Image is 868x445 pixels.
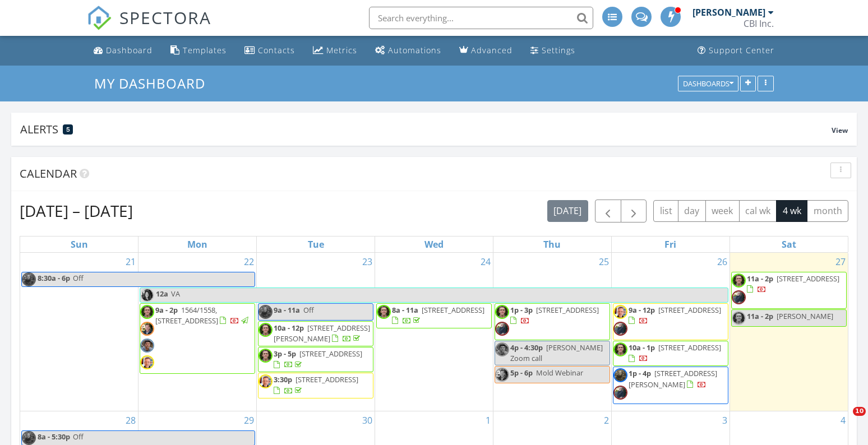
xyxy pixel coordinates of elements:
a: 11a - 2p [STREET_ADDRESS] [747,274,839,294]
span: 12a [155,288,169,302]
img: The Best Home Inspection Software - Spectora [87,6,112,30]
a: 3:30p [STREET_ADDRESS] [274,374,358,395]
span: [STREET_ADDRESS] [777,274,839,284]
img: screen_shot_20190401_at_5.15.38_am.png [495,305,509,319]
img: screen_shot_20190401_at_5.15.38_am.png [258,349,273,363]
a: Support Center [693,40,779,61]
a: 10a - 1p [STREET_ADDRESS] [613,341,728,366]
a: Dashboard [89,40,157,61]
a: 9a - 2p 1564/1558, [STREET_ADDRESS] [140,303,255,374]
span: 8:30a - 6p [37,272,71,286]
a: 9a - 12p [STREET_ADDRESS] [613,303,728,340]
img: ses2023.jpg [613,305,627,319]
a: 9a - 12p [STREET_ADDRESS] [629,305,721,326]
span: 10a - 1p [629,342,655,353]
button: Dashboards [678,76,738,91]
a: Go to September 22, 2025 [242,253,256,271]
a: 8a - 11a [STREET_ADDRESS] [392,305,484,326]
span: Off [73,273,84,283]
a: Tuesday [306,237,326,252]
div: Automations [388,45,441,55]
a: 8a - 11a [STREET_ADDRESS] [376,303,492,328]
button: list [653,200,678,222]
span: [STREET_ADDRESS] [658,305,721,315]
a: 3:30p [STREET_ADDRESS] [258,373,373,398]
img: screen_shot_20190401_at_5.15.38_am.png [258,323,273,337]
img: screen_shot_20190401_at_5.15.38_am.png [140,305,154,319]
img: screen_shot_20190401_at_5.14.00_am.png [495,342,509,356]
span: 5p - 6p [510,368,533,378]
a: Go to September 30, 2025 [360,411,375,429]
a: Go to October 3, 2025 [720,411,730,429]
span: SPECTORA [119,6,211,29]
a: 1p - 4p [STREET_ADDRESS][PERSON_NAME] [629,368,717,389]
a: Go to September 24, 2025 [478,253,493,271]
a: Monday [185,237,210,252]
span: 9a - 2p [155,305,178,315]
a: Wednesday [422,237,446,252]
h2: [DATE] – [DATE] [20,200,133,222]
div: Contacts [258,45,295,55]
a: Go to September 26, 2025 [715,253,730,271]
a: Go to September 25, 2025 [597,253,611,271]
img: ses2023.jpg [140,355,154,369]
button: week [705,200,740,222]
a: 3p - 5p [STREET_ADDRESS] [274,349,362,369]
a: 11a - 2p [STREET_ADDRESS] [731,272,847,309]
button: Next [621,200,647,222]
img: don_profile_pic.jpg [613,322,627,336]
a: Go to October 2, 2025 [602,411,611,429]
span: [STREET_ADDRESS][PERSON_NAME] [274,323,370,344]
span: [STREET_ADDRESS] [422,305,484,315]
span: 1564/1558, [STREET_ADDRESS] [155,305,218,326]
td: Go to September 22, 2025 [138,253,257,411]
span: 11a - 2p [747,311,773,321]
span: 4p - 4:30p [510,342,543,353]
div: Support Center [709,45,774,55]
a: Templates [166,40,231,61]
td: Go to September 21, 2025 [20,253,138,411]
a: SPECTORA [87,15,211,39]
a: 3p - 5p [STREET_ADDRESS] [258,347,373,372]
span: 10a - 12p [274,323,304,333]
a: Go to September 29, 2025 [242,411,256,429]
img: screen_shot_20190401_at_5.15.38_am.png [377,305,391,319]
td: Go to September 25, 2025 [493,253,611,411]
span: [STREET_ADDRESS] [658,342,721,353]
td: Go to September 24, 2025 [375,253,493,411]
div: CBI Inc. [744,18,774,29]
span: 9a - 11a [274,305,300,315]
span: 3p - 5p [274,349,296,359]
img: teamandrewdanner2022.jpg [140,322,154,336]
td: Go to September 23, 2025 [257,253,375,411]
span: 5 [66,126,70,133]
span: Off [303,305,314,315]
a: Metrics [308,40,362,61]
span: Calendar [20,166,77,181]
span: 8a - 11a [392,305,418,315]
a: 1p - 3p [STREET_ADDRESS] [510,305,599,326]
a: Contacts [240,40,299,61]
a: Saturday [779,237,798,252]
img: kw_portait1001.jpg [613,368,627,382]
a: Sunday [68,237,90,252]
a: Go to September 27, 2025 [833,253,848,271]
img: kw_portait1001.jpg [22,431,36,445]
a: Go to October 1, 2025 [483,411,493,429]
a: 10a - 12p [STREET_ADDRESS][PERSON_NAME] [274,323,370,344]
span: [STREET_ADDRESS] [299,349,362,359]
img: kw_portait1001.jpg [22,272,36,286]
a: Go to September 21, 2025 [123,253,138,271]
span: [PERSON_NAME] Zoom call [510,342,603,363]
a: Automations (Advanced) [371,40,446,61]
div: Settings [542,45,575,55]
a: Friday [662,237,678,252]
img: don_profile_pic.jpg [613,386,627,400]
a: Advanced [455,40,517,61]
img: screen_shot_20190401_at_5.15.38_am.png [732,311,746,325]
a: 1p - 3p [STREET_ADDRESS] [495,303,610,340]
img: screen_shot_20190401_at_5.15.38_am.png [732,274,746,288]
button: month [807,200,848,222]
input: Search everything... [369,7,593,29]
a: Thursday [541,237,563,252]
